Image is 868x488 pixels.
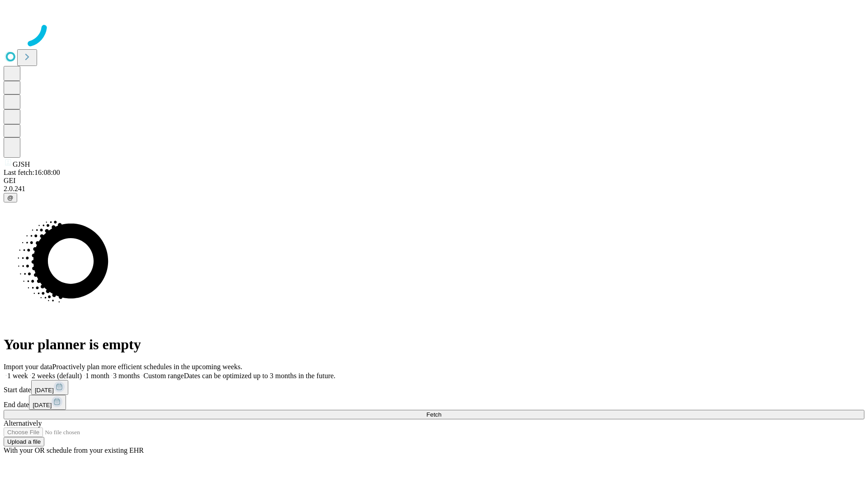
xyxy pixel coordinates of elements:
[4,419,42,427] span: Alternatively
[4,395,864,410] div: End date
[184,372,335,380] span: Dates can be optimized up to 3 months in the future.
[4,193,17,202] button: @
[52,363,242,371] span: Proactively plan more efficient schedules in the upcoming weeks.
[31,380,68,395] button: [DATE]
[4,177,864,185] div: GEI
[4,185,864,193] div: 2.0.241
[35,387,54,394] span: [DATE]
[4,336,864,353] h1: Your planner is empty
[143,372,184,380] span: Custom range
[7,194,14,201] span: @
[4,169,60,176] span: Last fetch: 16:08:00
[4,363,52,371] span: Import your data
[7,372,28,380] span: 1 week
[426,411,441,418] span: Fetch
[13,160,30,168] span: GJSH
[113,372,140,380] span: 3 months
[4,437,44,446] button: Upload a file
[32,372,82,380] span: 2 weeks (default)
[33,402,52,408] span: [DATE]
[29,395,66,410] button: [DATE]
[4,446,144,454] span: With your OR schedule from your existing EHR
[4,410,864,419] button: Fetch
[85,372,109,380] span: 1 month
[4,380,864,395] div: Start date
